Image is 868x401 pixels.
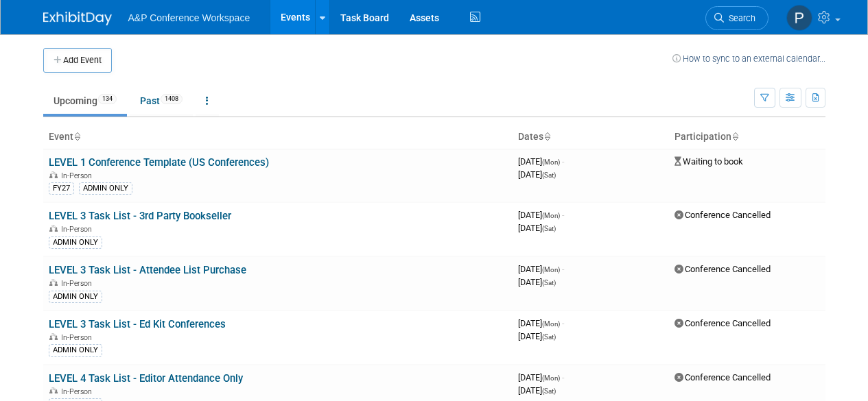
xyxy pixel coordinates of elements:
span: [DATE] [518,169,556,180]
span: In-Person [61,171,96,180]
span: [DATE] [518,318,564,328]
a: LEVEL 3 Task List - Attendee List Purchase [49,264,246,276]
span: 134 [98,94,117,104]
button: Add Event [43,48,112,73]
span: [DATE] [518,210,564,220]
img: In-Person Event [49,387,58,394]
span: 1408 [161,94,183,104]
span: Conference Cancelled [675,372,771,382]
div: ADMIN ONLY [49,291,102,303]
span: - [562,318,564,328]
th: Participation [669,125,825,149]
span: (Sat) [542,225,556,232]
span: (Mon) [542,212,560,219]
span: [DATE] [518,156,564,167]
img: In-Person Event [49,171,58,178]
img: In-Person Event [49,279,58,286]
span: [DATE] [518,372,564,382]
span: (Sat) [542,279,556,287]
span: Search [724,13,755,23]
a: Sort by Participation Type [731,131,738,142]
span: [DATE] [518,331,556,341]
a: Upcoming134 [43,88,127,114]
span: (Sat) [542,171,556,179]
span: (Mon) [542,266,560,274]
div: ADMIN ONLY [79,182,132,195]
span: [DATE] [518,264,564,274]
span: Conference Cancelled [675,318,771,328]
img: In-Person Event [49,333,58,340]
span: (Mon) [542,320,560,328]
span: [DATE] [518,385,556,396]
a: How to sync to an external calendar... [672,53,825,64]
a: LEVEL 3 Task List - 3rd Party Bookseller [49,210,231,222]
img: In-Person Event [49,225,58,232]
div: ADMIN ONLY [49,344,102,356]
span: In-Person [61,225,96,234]
span: - [562,372,564,382]
a: Sort by Start Date [543,131,550,142]
span: [DATE] [518,223,556,233]
span: [DATE] [518,277,556,287]
div: FY27 [49,182,74,195]
img: ExhibitDay [43,12,112,25]
a: LEVEL 1 Conference Template (US Conferences) [49,156,269,169]
span: In-Person [61,279,96,288]
span: - [562,264,564,274]
span: - [562,156,564,167]
th: Event [43,125,513,149]
a: Sort by Event Name [73,131,80,142]
a: LEVEL 3 Task List - Ed Kit Conferences [49,318,226,330]
span: In-Person [61,333,96,342]
span: In-Person [61,387,96,396]
img: Paige Papandrea [786,5,812,31]
span: (Sat) [542,333,556,341]
span: Conference Cancelled [675,210,771,220]
span: Conference Cancelled [675,264,771,274]
a: LEVEL 4 Task List - Editor Attendance Only [49,372,243,385]
span: (Mon) [542,374,560,382]
span: A&P Conference Workspace [128,12,250,23]
span: (Mon) [542,158,560,166]
div: ADMIN ONLY [49,236,102,249]
span: (Sat) [542,387,556,395]
th: Dates [513,125,669,149]
a: Search [705,6,769,30]
span: Waiting to book [675,156,743,167]
span: - [562,210,564,220]
a: Past1408 [130,88,193,114]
